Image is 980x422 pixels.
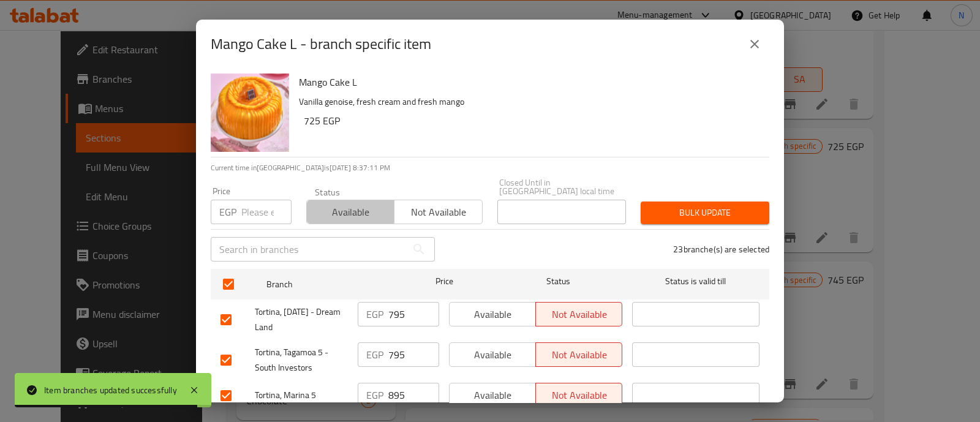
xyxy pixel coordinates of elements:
[366,307,383,322] p: EGP
[404,274,485,289] span: Price
[388,383,439,407] input: Please enter price
[255,304,348,335] span: Tortina, [DATE] - Dream Land
[299,94,759,110] p: Vanilla genoise, fresh cream and fresh mango
[673,243,769,255] p: 23 branche(s) are selected
[535,302,622,326] button: Not available
[388,342,439,367] input: Please enter price
[541,306,617,323] span: Not available
[304,112,759,129] h6: 725 EGP
[366,347,383,362] p: EGP
[454,306,531,323] span: Available
[211,34,431,54] h2: Mango Cake L - branch specific item
[266,277,394,292] span: Branch
[454,346,531,364] span: Available
[211,73,289,152] img: Mango Cake L
[241,200,292,224] input: Please enter price
[388,302,439,326] input: Please enter price
[449,383,536,407] button: Available
[449,302,536,326] button: Available
[219,205,236,219] p: EGP
[255,345,348,375] span: Tortina, Tagamoa 5 - South Investors
[541,386,617,404] span: Not available
[449,342,536,367] button: Available
[211,237,407,262] input: Search in branches
[740,29,769,59] button: close
[299,73,759,91] h6: Mango Cake L
[312,203,390,221] span: Available
[394,200,482,224] button: Not available
[641,202,769,224] button: Bulk update
[632,274,759,289] span: Status is valid till
[211,162,769,173] p: Current time in [GEOGRAPHIC_DATA] is [DATE] 8:37:11 PM
[366,388,383,402] p: EGP
[306,200,394,224] button: Available
[454,386,531,404] span: Available
[650,205,759,220] span: Bulk update
[535,342,622,367] button: Not available
[541,346,617,364] span: Not available
[535,383,622,407] button: Not available
[495,274,622,289] span: Status
[399,203,477,221] span: Not available
[255,388,348,403] span: Tortina, Marina 5
[44,383,177,397] div: Item branches updated successfully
